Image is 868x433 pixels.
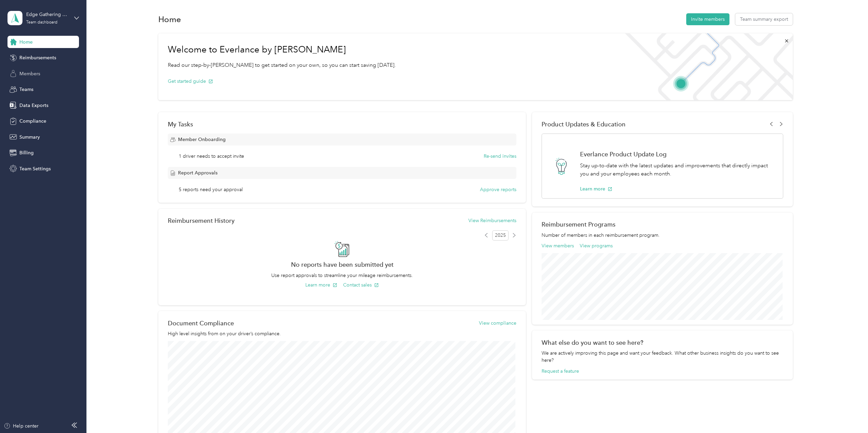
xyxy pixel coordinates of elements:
div: My Tasks [168,121,516,128]
button: Invite members [686,13,729,25]
span: Home [19,38,33,46]
h2: Reimbursement History [168,217,235,224]
span: Team Settings [19,165,51,172]
div: Team dashboard [26,20,58,25]
h1: Home [158,16,181,23]
div: Edge Gathering Virtual Pipelines 2, LLC [26,11,69,18]
span: 1 driver needs to accept invite [179,153,244,160]
span: Product Updates & Education [542,121,626,128]
p: Use report approvals to streamline your mileage reimbursements. [168,272,516,279]
span: Reimbursements [19,54,56,61]
button: Request a feature [542,368,579,375]
button: View Reimbursements [468,217,516,224]
p: Number of members in each reimbursement program. [542,232,783,239]
span: Member Onboarding [178,136,226,143]
button: Get started guide [168,78,213,85]
h1: Everlance Product Update Log [580,151,776,158]
h2: No reports have been submitted yet [168,261,516,268]
button: Help center [4,422,38,430]
button: View programs [580,242,613,249]
img: Welcome to everlance [618,33,793,100]
span: 5 reports need your approval [179,186,243,193]
h1: Welcome to Everlance by [PERSON_NAME] [168,44,396,55]
button: Learn more [580,185,612,192]
p: Stay up-to-date with the latest updates and improvements that directly impact you and your employ... [580,161,776,178]
button: Team summary export [735,13,793,25]
span: Teams [19,86,33,93]
button: View members [542,242,574,249]
span: Members [19,70,40,77]
iframe: Everlance-gr Chat Button Frame [830,395,868,433]
h2: Reimbursement Programs [542,221,783,228]
h2: Document Compliance [168,320,234,327]
div: What else do you want to see here? [542,339,783,346]
span: Compliance [19,118,46,125]
button: Approve reports [480,186,516,193]
p: Read our step-by-[PERSON_NAME] to get started on your own, so you can start saving [DATE]. [168,61,396,69]
div: We are actively improving this page and want your feedback. What other business insights do you w... [542,350,783,364]
button: Re-send invites [484,153,516,160]
button: Contact sales [343,281,379,289]
button: View compliance [479,320,516,327]
p: High level insights from on your driver’s compliance. [168,330,516,337]
span: Report Approvals [178,169,218,176]
span: Data Exports [19,102,48,109]
span: Billing [19,149,34,156]
span: Summary [19,134,40,141]
button: Learn more [305,281,337,289]
span: 2025 [492,230,509,241]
